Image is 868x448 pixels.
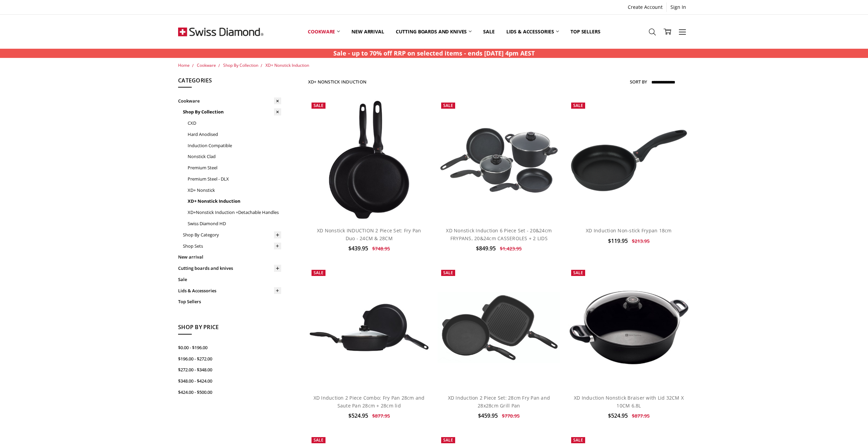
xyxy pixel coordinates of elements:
a: New arrival [346,16,390,47]
a: Cookware [302,16,346,47]
span: Sale [573,437,583,443]
a: New arrival [178,251,281,263]
h5: Shop By Price [178,323,281,335]
a: XD Nonstick Induction 6 Piece Set - 20&24cm FRYPANS, 20&24cm CASSEROLES + 2 LIDS [446,227,552,241]
img: Free Shipping On Every Order [178,15,263,49]
a: Premium Steel - DLX [188,173,281,185]
a: $272.00 - $348.00 [178,364,281,375]
span: $1,423.95 [500,245,522,252]
a: Swiss Diamond HD [188,218,281,229]
a: XD Induction 2 Piece Combo: Fry Pan 28cm and Saute Pan 28cm + 28cm lid [308,266,430,388]
a: Lids & Accessories [501,16,565,47]
a: Induction Compatible [188,140,281,151]
img: XD Induction 2 Piece Combo: Fry Pan 28cm and Saute Pan 28cm + 28cm lid [308,302,430,353]
a: XD+ Nonstick Induction [188,196,281,207]
a: Sign In [667,2,690,12]
a: Premium Steel [188,162,281,173]
a: XD Induction Nonstick Braiser with Lid 32CM X 10CM 6.8L [568,266,690,388]
span: $877.95 [632,413,650,419]
span: $524.95 [608,412,628,419]
a: Nonstick Clad [188,151,281,162]
a: Lids & Accessories [178,285,281,296]
a: $0.00 - $196.00 [178,342,281,353]
label: Sort By [630,76,647,87]
a: XD+ Nonstick Induction [265,62,309,68]
img: XD Nonstick Induction 6 Piece Set - 20&24cm FRYPANS, 20&24cm CASSEROLES + 2 LIDS [438,126,560,194]
a: Shop By Collection [183,106,281,118]
h1: XD+ Nonstick Induction [308,79,367,84]
img: XD Induction 2 Piece Set: 28cm Fry Pan and 28x28cm Grill Pan [438,292,560,363]
a: Cutting boards and knives [178,263,281,274]
span: Sale [573,270,583,276]
span: $439.95 [348,245,368,252]
a: Shop By Collection [223,62,258,68]
a: $424.00 - $500.00 [178,387,281,398]
span: $213.95 [632,238,650,244]
a: XD+Nonstick Induction +Detachable Handles [188,207,281,218]
a: XD+ Nonstick [188,185,281,196]
span: Sale [443,103,453,108]
a: XD Nonstick INDUCTION 2 Piece Set: Fry Pan Duo - 24CM & 28CM [308,99,430,221]
a: Sale [477,16,500,47]
a: $348.00 - $424.00 [178,375,281,387]
a: XD Induction Non-stick Frypan 18cm [586,227,672,234]
span: Sale [314,103,323,108]
a: XD Induction 2 Piece Set: 28cm Fry Pan and 28x28cm Grill Pan [448,395,550,408]
a: $196.00 - $272.00 [178,353,281,365]
a: XD Induction Non-stick Frypan 18cm [568,99,690,221]
span: $770.95 [502,413,520,419]
a: XD Nonstick Induction 6 Piece Set - 20&24cm FRYPANS, 20&24cm CASSEROLES + 2 LIDS [438,99,560,221]
span: Sale [314,270,323,276]
img: XD Induction Nonstick Braiser with Lid 32CM X 10CM 6.8L [568,289,690,366]
span: $748.95 [372,245,390,252]
img: XD Induction Non-stick Frypan 18cm [568,126,690,195]
h5: Categories [178,76,281,88]
a: Create Account [624,2,666,12]
span: Sale [573,103,583,108]
a: Shop By Category [183,229,281,241]
span: $877.95 [372,413,390,419]
strong: Sale - up to 70% off RRP on selected items - ends [DATE] 4pm AEST [333,49,535,57]
a: Top Sellers [565,16,606,47]
a: XD Induction 2 Piece Combo: Fry Pan 28cm and Saute Pan 28cm + 28cm lid [314,395,425,408]
span: Sale [443,270,453,276]
a: Cutting boards and knives [390,16,478,47]
img: XD Nonstick INDUCTION 2 Piece Set: Fry Pan Duo - 24CM & 28CM [327,99,411,221]
a: Cookware [178,95,281,107]
a: Hard Anodised [188,129,281,140]
span: $524.95 [348,412,368,419]
a: Top Sellers [178,296,281,307]
a: Home [178,62,190,68]
span: Sale [314,437,323,443]
a: Shop Sets [183,241,281,252]
span: $849.95 [476,245,496,252]
a: XD Nonstick INDUCTION 2 Piece Set: Fry Pan Duo - 24CM & 28CM [317,227,421,241]
a: Sale [178,274,281,285]
span: $459.95 [478,412,498,419]
a: Cookware [197,62,216,68]
a: XD Induction Nonstick Braiser with Lid 32CM X 10CM 6.8L [574,395,684,408]
span: Sale [443,437,453,443]
span: $119.95 [608,237,628,245]
a: XD Induction 2 Piece Set: 28cm Fry Pan and 28x28cm Grill Pan [438,266,560,388]
a: CXD [188,118,281,129]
